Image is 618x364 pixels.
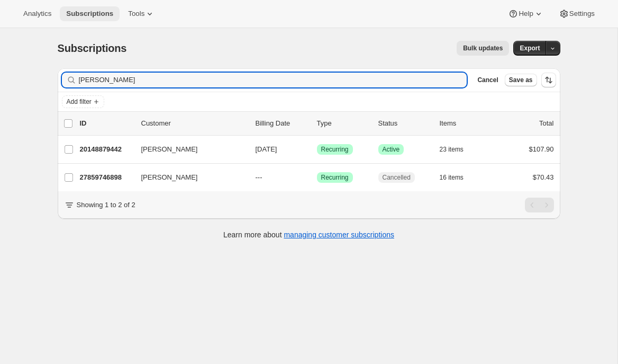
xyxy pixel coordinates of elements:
[509,76,533,84] span: Save as
[23,10,51,18] span: Analytics
[520,44,540,52] span: Export
[440,118,493,129] div: Items
[135,141,241,158] button: [PERSON_NAME]
[77,200,135,210] p: Showing 1 to 2 of 2
[141,118,247,129] p: Customer
[473,74,502,86] button: Cancel
[284,230,394,239] a: managing customer subscriptions
[321,173,349,182] span: Recurring
[383,145,400,154] span: Active
[440,170,475,185] button: 16 items
[321,145,349,154] span: Recurring
[80,118,133,129] p: ID
[502,6,550,21] button: Help
[135,169,241,186] button: [PERSON_NAME]
[128,10,144,18] span: Tools
[141,172,198,183] span: [PERSON_NAME]
[80,172,133,183] p: 27859746898
[440,145,463,154] span: 23 items
[122,6,161,21] button: Tools
[569,10,595,18] span: Settings
[539,118,553,129] p: Total
[552,6,601,21] button: Settings
[80,142,554,157] div: 20148879442[PERSON_NAME][DATE]SuccessRecurringSuccessActive23 items$107.90
[80,170,554,185] div: 27859746898[PERSON_NAME]---SuccessRecurringCancelled16 items$70.43
[525,198,554,212] nav: Pagination
[440,173,463,182] span: 16 items
[60,6,120,21] button: Subscriptions
[256,173,262,181] span: ---
[66,10,113,18] span: Subscriptions
[519,10,533,18] span: Help
[62,95,104,108] button: Add filter
[79,73,467,87] input: Filter subscribers
[505,74,537,86] button: Save as
[529,145,554,153] span: $107.90
[67,97,92,106] span: Add filter
[440,142,475,157] button: 23 items
[477,76,498,84] span: Cancel
[58,42,127,54] span: Subscriptions
[17,6,58,21] button: Analytics
[513,41,546,56] button: Export
[533,173,554,181] span: $70.43
[256,145,277,153] span: [DATE]
[457,41,509,56] button: Bulk updates
[378,118,431,129] p: Status
[317,118,370,129] div: Type
[141,144,198,155] span: [PERSON_NAME]
[223,229,394,240] p: Learn more about
[256,118,308,129] p: Billing Date
[383,173,411,182] span: Cancelled
[80,144,133,155] p: 20148879442
[463,44,503,52] span: Bulk updates
[541,73,556,87] button: Sort the results
[80,118,554,129] div: IDCustomerBilling DateTypeStatusItemsTotal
